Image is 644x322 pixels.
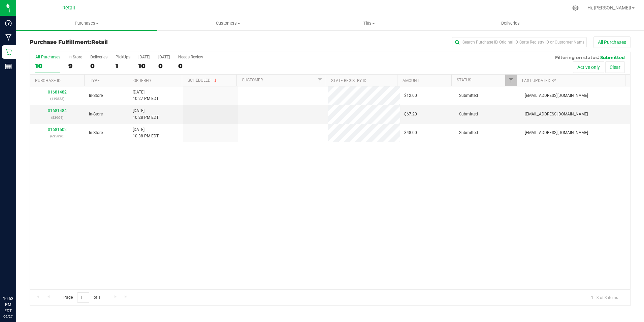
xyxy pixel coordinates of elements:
[116,55,130,59] div: PickUps
[138,62,150,70] div: 10
[605,61,625,73] button: Clear
[34,114,81,121] p: (53904)
[34,133,81,139] p: (635830)
[34,96,81,102] p: (119823)
[242,78,263,82] a: Customer
[404,130,417,136] span: $48.00
[459,130,478,136] span: Submitted
[555,55,599,60] span: Filtering on status:
[35,62,60,70] div: 10
[600,55,625,60] span: Submitted
[133,108,159,120] span: [DATE] 10:28 PM EDT
[5,49,12,55] inline-svg: Retail
[35,78,61,83] a: Purchase ID
[299,16,440,30] a: Tills
[440,16,581,30] a: Deliveries
[188,78,218,83] a: Scheduled
[77,292,89,303] input: 1
[116,62,130,70] div: 1
[133,127,159,139] span: [DATE] 10:38 PM EDT
[157,16,298,30] a: Customers
[158,62,170,70] div: 0
[404,92,417,99] span: $12.00
[58,292,106,303] span: Page of 1
[492,20,529,26] span: Deliveries
[299,20,440,26] span: Tills
[90,55,107,59] div: Deliveries
[68,62,82,70] div: 9
[525,111,588,117] span: [EMAIL_ADDRESS][DOMAIN_NAME]
[505,75,516,86] a: Filter
[315,75,326,86] a: Filter
[5,34,12,41] inline-svg: Manufacturing
[20,267,28,275] iframe: Resource center unread badge
[35,55,60,59] div: All Purchases
[571,5,580,11] div: Manage settings
[16,16,157,30] a: Purchases
[89,111,103,117] span: In-Store
[158,20,298,26] span: Customers
[178,55,203,59] div: Needs Review
[62,5,75,11] span: Retail
[178,62,203,70] div: 0
[89,92,103,99] span: In-Store
[459,92,478,99] span: Submitted
[586,292,623,302] span: 1 - 3 of 3 items
[593,36,631,48] button: All Purchases
[457,78,471,82] a: Status
[133,78,151,83] a: Ordered
[3,314,13,319] p: 09/27
[404,111,417,117] span: $67.20
[3,296,13,314] p: 10:53 PM EDT
[91,39,108,45] span: Retail
[48,127,67,132] a: 01681502
[133,89,159,102] span: [DATE] 10:27 PM EDT
[138,55,150,59] div: [DATE]
[90,62,107,70] div: 0
[522,78,556,83] a: Last Updated By
[525,130,588,136] span: [EMAIL_ADDRESS][DOMAIN_NAME]
[587,5,631,10] span: Hi, [PERSON_NAME]!
[48,90,67,95] a: 01681482
[16,20,157,26] span: Purchases
[525,92,588,99] span: [EMAIL_ADDRESS][DOMAIN_NAME]
[90,78,100,83] a: Type
[452,37,587,47] input: Search Purchase ID, Original ID, State Registry ID or Customer Name...
[7,268,27,288] iframe: Resource center
[459,111,478,117] span: Submitted
[402,78,419,83] a: Amount
[68,55,82,59] div: In Store
[48,108,67,113] a: 01681484
[89,130,103,136] span: In-Store
[158,55,170,59] div: [DATE]
[5,63,12,70] inline-svg: Reports
[30,39,230,45] h3: Purchase Fulfillment:
[573,61,604,73] button: Active only
[5,20,12,26] inline-svg: Dashboard
[331,78,366,83] a: State Registry ID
